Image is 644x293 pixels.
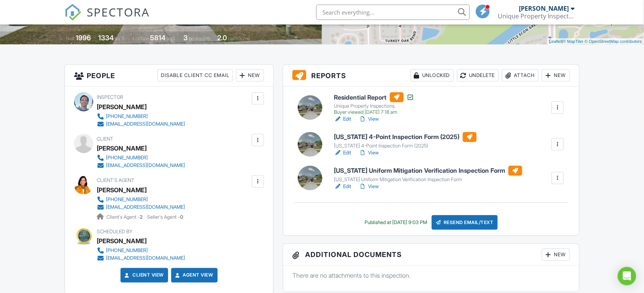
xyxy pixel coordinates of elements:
[334,143,477,149] div: [US_STATE] 4-Point Inspection Form (2025)
[106,196,148,203] div: [PHONE_NUMBER]
[157,69,233,82] div: Disable Client CC Email
[97,247,185,254] a: [PHONE_NUMBER]
[97,120,185,128] a: [EMAIL_ADDRESS][DOMAIN_NAME]
[542,249,570,261] div: New
[334,92,414,115] a: Residential Report Unique Property Inspections. Buyer viewed [DATE] 7:18 am
[585,39,642,44] a: © OpenStreetMap contributors
[334,103,414,109] div: Unique Property Inspections.
[283,244,579,266] h3: Additional Documents
[66,36,74,41] span: Built
[228,36,250,41] span: bathrooms
[334,183,352,190] a: Edit
[115,36,125,41] span: sq. ft.
[106,113,148,119] div: [PHONE_NUMBER]
[98,34,114,42] div: 1334
[97,229,132,234] span: Scheduled By
[180,214,183,220] strong: 0
[150,34,165,42] div: 5814
[106,255,185,261] div: [EMAIL_ADDRESS][DOMAIN_NAME]
[97,142,147,154] div: [PERSON_NAME]
[563,39,584,44] a: © MapTiler
[334,132,477,149] a: [US_STATE] 4-Point Inspection Form (2025) [US_STATE] 4-Point Inspection Form (2025)
[542,69,570,82] div: New
[140,214,143,220] strong: 2
[457,69,499,82] div: Undelete
[334,92,414,102] h6: Residential Report
[359,149,379,157] a: View
[217,34,227,42] div: 2.0
[334,132,477,142] h6: [US_STATE] 4-Point Inspection Form (2025)
[97,94,123,100] span: Inspector
[365,219,427,226] div: Published at [DATE] 9:03 PM
[97,235,147,247] div: [PERSON_NAME]
[106,204,185,210] div: [EMAIL_ADDRESS][DOMAIN_NAME]
[106,162,185,169] div: [EMAIL_ADDRESS][DOMAIN_NAME]
[334,115,352,123] a: Edit
[167,36,176,41] span: sq.ft.
[502,69,539,82] div: Attach
[133,36,149,41] span: Lot Size
[97,113,185,120] a: [PHONE_NUMBER]
[236,69,264,82] div: New
[432,215,498,230] div: Resend Email/Text
[97,101,147,113] div: [PERSON_NAME]
[547,38,644,45] div: |
[106,247,148,254] div: [PHONE_NUMBER]
[519,5,569,12] div: [PERSON_NAME]
[334,166,522,183] a: [US_STATE] Uniform Mitigation Verification Inspection Form [US_STATE] Uniform Mitigation Verifica...
[147,214,183,220] span: Seller's Agent -
[283,65,579,87] h3: Reports
[189,36,210,41] span: bedrooms
[97,154,185,162] a: [PHONE_NUMBER]
[334,149,352,157] a: Edit
[334,177,522,183] div: [US_STATE] Uniform Mitigation Verification Inspection Form
[64,10,150,26] a: SPECTORA
[106,121,185,127] div: [EMAIL_ADDRESS][DOMAIN_NAME]
[97,203,185,211] a: [EMAIL_ADDRESS][DOMAIN_NAME]
[498,12,575,20] div: Unique Property Inspections, LLC
[123,272,164,279] a: Client View
[97,162,185,169] a: [EMAIL_ADDRESS][DOMAIN_NAME]
[410,69,454,82] div: Unlocked
[87,4,150,20] span: SPECTORA
[106,214,144,220] span: Client's Agent -
[64,4,81,21] img: The Best Home Inspection Software - Spectora
[97,196,185,203] a: [PHONE_NUMBER]
[316,5,470,20] input: Search everything...
[359,183,379,190] a: View
[174,272,213,279] a: Agent View
[106,155,148,161] div: [PHONE_NUMBER]
[97,136,113,142] span: Client
[618,267,636,285] div: Open Intercom Messenger
[334,109,414,115] div: Buyer viewed [DATE] 7:18 am
[334,166,522,176] h6: [US_STATE] Uniform Mitigation Verification Inspection Form
[359,115,379,123] a: View
[549,39,562,44] a: Leaflet
[97,177,134,183] span: Client's Agent
[183,34,188,42] div: 3
[65,65,273,87] h3: People
[97,184,147,196] a: [PERSON_NAME]
[292,272,570,280] p: There are no attachments to this inspection.
[76,34,91,42] div: 1996
[97,254,185,262] a: [EMAIL_ADDRESS][DOMAIN_NAME]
